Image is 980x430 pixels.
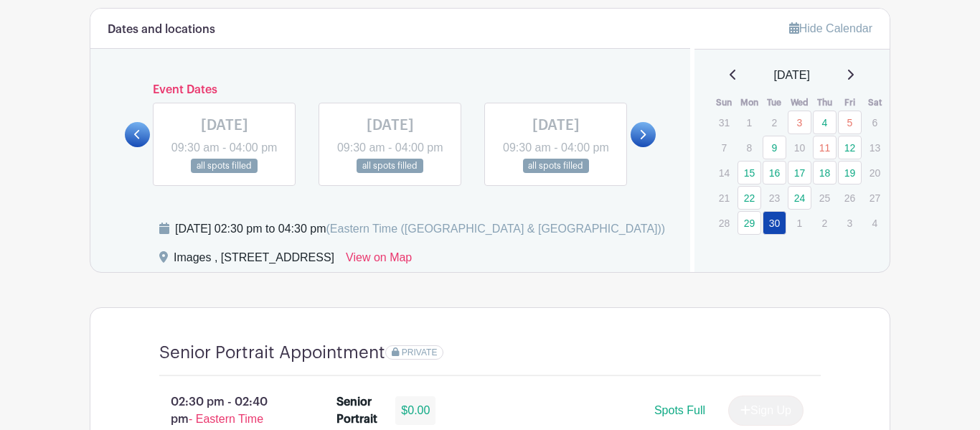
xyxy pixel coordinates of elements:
[763,187,786,209] p: 23
[863,162,887,184] p: 20
[838,161,862,184] a: 19
[738,186,761,210] a: 22
[712,111,736,134] p: 31
[395,396,435,425] div: $0.00
[813,187,837,209] p: 25
[788,161,811,184] a: 17
[788,136,811,159] p: 10
[762,95,787,110] th: Tue
[738,211,761,235] a: 29
[863,212,887,234] p: 4
[838,212,862,234] p: 3
[737,95,762,110] th: Mon
[813,111,837,134] a: 4
[789,22,872,34] a: Hide Calendar
[763,161,786,184] a: 16
[763,211,786,235] a: 30
[175,220,665,238] div: [DATE] 02:30 pm to 04:30 pm
[787,95,812,110] th: Wed
[863,111,887,134] p: 6
[654,404,705,416] span: Spots Full
[346,249,412,272] a: View on Map
[150,83,631,97] h6: Event Dates
[838,136,862,159] a: 12
[763,111,786,134] p: 2
[712,162,736,184] p: 14
[738,136,761,159] p: 8
[813,136,837,159] a: 11
[813,161,837,184] a: 18
[336,393,379,428] div: Senior Portrait
[788,212,811,234] p: 1
[813,212,837,234] p: 2
[862,95,887,110] th: Sat
[326,223,665,235] span: (Eastern Time ([GEOGRAPHIC_DATA] & [GEOGRAPHIC_DATA]))
[402,347,438,357] span: PRIVATE
[863,136,887,159] p: 13
[763,136,786,159] a: 9
[712,95,737,110] th: Sun
[863,187,887,209] p: 27
[738,161,761,184] a: 15
[174,249,334,272] div: Images , [STREET_ADDRESS]
[712,212,736,234] p: 28
[774,67,810,84] span: [DATE]
[159,342,385,363] h4: Senior Portrait Appointment
[788,111,811,134] a: 3
[788,186,811,210] a: 24
[108,23,215,37] h6: Dates and locations
[712,187,736,209] p: 21
[738,111,761,134] p: 1
[812,95,837,110] th: Thu
[837,95,862,110] th: Fri
[838,187,862,209] p: 26
[712,136,736,159] p: 7
[838,111,862,134] a: 5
